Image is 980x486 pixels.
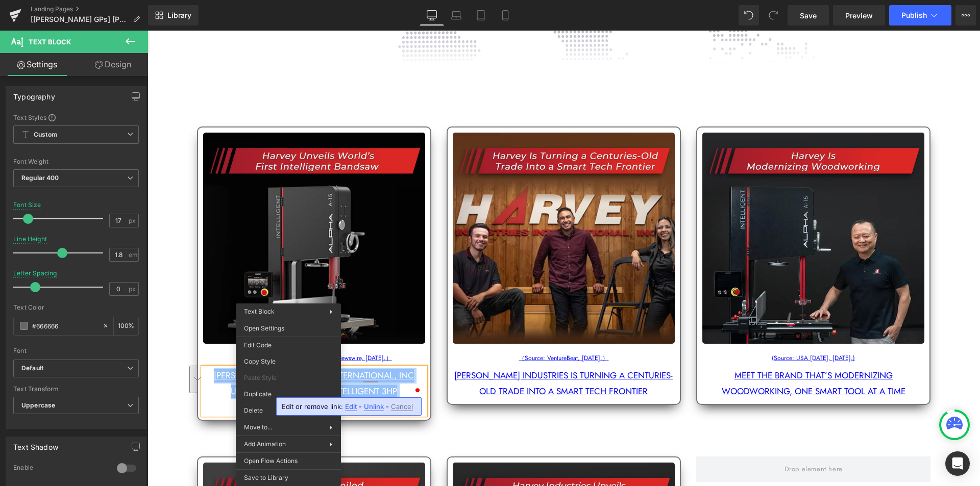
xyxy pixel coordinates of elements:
span: Cancel [391,402,413,411]
span: - [359,402,362,411]
span: Edit Code [244,341,333,350]
span: Preview [845,10,873,21]
div: Letter Spacing [13,270,57,277]
a: Mobile [493,5,518,25]
span: Add Animation [244,440,330,449]
span: Text Block [29,38,71,46]
button: Publish [889,5,951,25]
span: Duplicate [244,390,333,399]
div: Line Height [13,236,47,243]
span: Edit or remove link: [282,402,343,411]
span: Save to Library [244,473,333,482]
div: Text Transform [13,386,139,393]
a: Laptop [444,5,469,25]
div: % [114,317,138,335]
a: [PERSON_NAME] Industries is turning a centuries-old trade into a smart tech frontier [307,339,525,367]
a: Preview [833,5,885,25]
a: Desktop [420,5,444,25]
span: Paste Style [244,373,333,382]
b: Uppercase [21,401,55,409]
a: Meet the Brand That’s Modernizing Woodworking, One Smart Tool at a Time [574,339,758,367]
span: - [386,402,389,411]
a: (Source: USA [DATE], [DATE].) [624,323,707,332]
span: Move to... [244,423,330,432]
span: Delete [244,406,324,415]
b: Regular 400 [21,174,59,182]
span: Library [167,11,191,20]
span: Text Block [244,308,275,315]
span: px [129,286,137,292]
button: More [955,5,976,25]
input: Color [32,320,97,331]
div: Font Size [13,201,41,209]
span: Copy Style [244,357,333,366]
a: New Library [148,5,199,25]
div: Text Styles [13,113,139,121]
span: Open Flow Actions [244,456,333,466]
a: Tablet [469,5,493,25]
b: Custom [34,131,57,139]
iframe: To enrich screen reader interactions, please activate Accessibility in Grammarly extension settings [148,31,980,486]
span: Edit [345,402,357,411]
div: Font Weight [13,158,139,165]
span: px [129,217,137,224]
a: （Source: VentureBeat, [DATE].） [371,323,461,332]
div: Text Color [13,304,139,311]
div: Open Intercom Messenger [945,451,970,476]
div: Text Shadow [13,437,58,451]
a: Landing Pages [31,5,148,13]
span: Publish [901,11,927,19]
button: Redo [763,5,783,25]
span: Open Settings [244,324,333,333]
div: Font [13,347,139,354]
i: Default [21,364,43,373]
span: [[PERSON_NAME] GPs] [PERSON_NAME] NEWS [31,15,129,23]
div: Enable [13,464,107,474]
span: Unlink [364,402,384,411]
button: Undo [739,5,759,25]
a: Design [76,53,150,76]
div: Typography [13,87,55,101]
span: Save [800,10,817,21]
span: em [129,251,137,258]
